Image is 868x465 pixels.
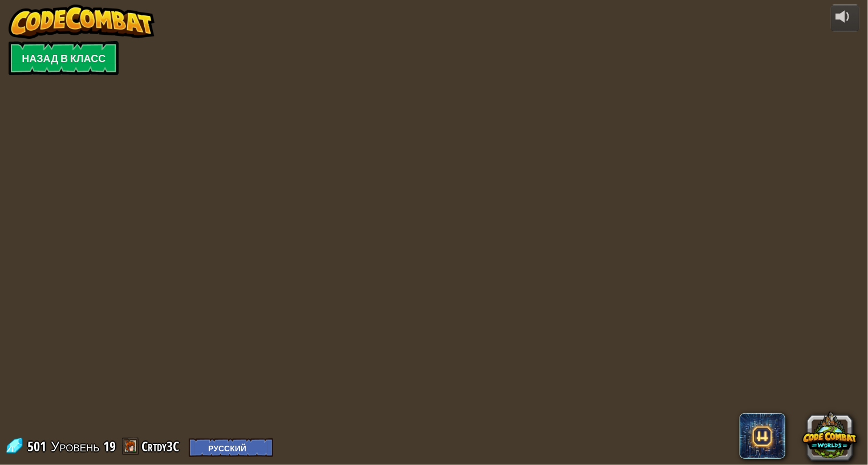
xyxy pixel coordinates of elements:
img: CodeCombat - Learn how to code by playing a game [9,5,155,39]
span: 501 [27,437,50,455]
span: 19 [104,437,116,455]
button: Регулировать громкость [831,5,859,31]
a: Crtdy3C [142,437,183,455]
span: Уровень [51,437,100,456]
a: Назад в класс [9,41,119,75]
